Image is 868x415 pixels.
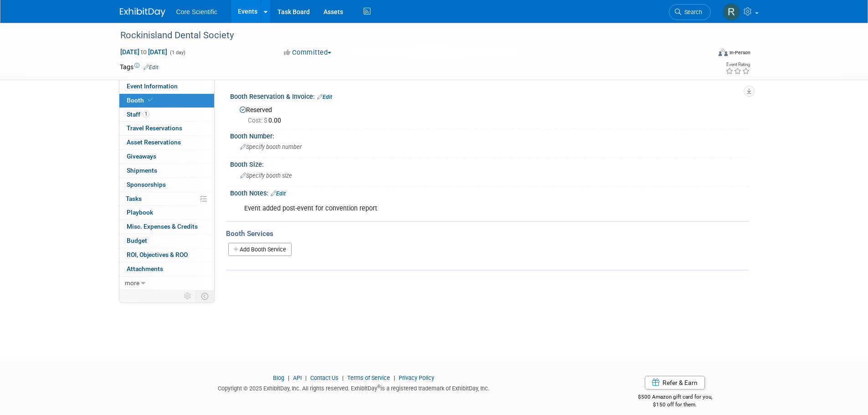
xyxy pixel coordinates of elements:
div: Booth Services [226,229,749,239]
a: Shipments [119,164,214,178]
i: Booth reservation complete [148,97,153,102]
a: Edit [144,64,159,71]
div: Event Rating [725,62,750,67]
a: Giveaways [119,150,214,164]
span: Core Scientific [176,8,217,15]
a: Asset Reservations [119,136,214,149]
span: Specify booth size [240,172,292,179]
img: Format-Inperson.png [719,49,728,56]
span: Search [681,9,702,15]
div: Reserved [237,103,742,125]
span: Shipments [127,167,157,174]
a: Edit [317,94,332,100]
span: 1 [143,111,149,118]
a: Event Information [119,80,214,93]
span: Specify booth number [240,143,302,150]
div: Booth Size: [230,158,749,169]
span: to [139,48,148,56]
img: ExhibitDay [120,8,165,17]
div: Booth Notes: [230,186,749,198]
span: | [303,374,309,381]
img: Rachel Wolff [723,3,740,20]
span: ROI, Objectives & ROO [127,251,188,258]
div: In-Person [729,49,750,56]
div: Rockinisland Dental Society [117,27,697,44]
td: Toggle Event Tabs [195,290,214,302]
span: [DATE] [DATE] [120,48,168,56]
a: Sponsorships [119,178,214,192]
span: Tasks [126,195,142,202]
span: more [125,279,139,287]
a: Refer & Earn [645,376,705,389]
span: Giveaways [127,153,156,160]
span: Event Information [127,82,178,90]
a: Contact Us [310,374,339,381]
span: Travel Reservations [127,124,182,132]
a: Privacy Policy [399,374,434,381]
td: Tags [120,62,159,72]
td: Personalize Event Tab Strip [180,290,196,302]
a: ROI, Objectives & ROO [119,248,214,262]
span: Playbook [127,209,153,216]
button: Committed [281,48,335,57]
div: $500 Amazon gift card for you, [601,387,749,408]
span: | [286,374,292,381]
a: Misc. Expenses & Credits [119,220,214,234]
div: $150 off for them. [601,401,749,409]
a: Booth [119,94,214,108]
a: Tasks [119,192,214,206]
a: Travel Reservations [119,122,214,135]
a: API [293,374,302,381]
a: Blog [273,374,284,381]
span: Attachments [127,265,163,272]
sup: ® [377,384,380,389]
div: Booth Number: [230,129,749,141]
a: Staff1 [119,108,214,122]
a: Edit [271,190,286,197]
span: 0.00 [248,117,285,124]
a: Search [669,4,711,20]
span: Staff [127,111,149,118]
span: Cost: $ [248,117,268,124]
div: Copyright © 2025 ExhibitDay, Inc. All rights reserved. ExhibitDay is a registered trademark of Ex... [120,382,588,393]
a: Terms of Service [347,374,390,381]
a: Budget [119,234,214,248]
span: Sponsorships [127,181,166,188]
div: Event added post-event for convention report [238,200,648,218]
span: | [391,374,397,381]
a: more [119,277,214,290]
span: Booth [127,97,154,104]
div: Event Format [657,47,751,61]
span: Misc. Expenses & Credits [127,223,198,230]
div: Booth Reservation & Invoice: [230,90,749,102]
span: Asset Reservations [127,138,181,146]
span: Budget [127,237,147,244]
span: (1 day) [169,50,185,56]
a: Add Booth Service [228,243,292,256]
span: | [340,374,346,381]
a: Attachments [119,262,214,276]
a: Playbook [119,206,214,220]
